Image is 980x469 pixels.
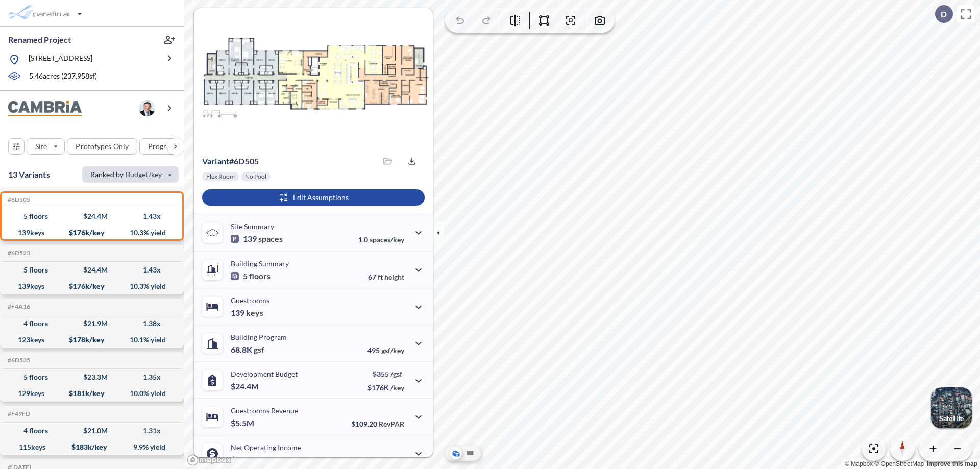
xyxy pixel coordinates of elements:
img: user logo [139,100,155,116]
p: 1.0 [358,235,404,244]
p: 68.8K [231,344,264,355]
p: Net Operating Income [231,443,301,452]
span: gsf [254,344,264,355]
p: Prototypes Only [76,141,129,152]
button: Aerial View [450,447,462,459]
button: Prototypes Only [67,138,137,155]
h5: Click to copy the code [6,357,30,364]
p: [STREET_ADDRESS] [29,53,92,66]
h5: Click to copy the code [6,303,30,310]
p: Building Program [231,333,287,341]
p: D [941,10,947,19]
p: $109.20 [351,419,404,428]
h5: Click to copy the code [6,250,30,257]
button: Site Plan [464,447,476,459]
p: 5 [231,271,271,281]
p: Satellite [939,414,964,423]
p: Development Budget [231,369,298,378]
span: Variant [202,156,229,166]
p: 139 [231,308,263,318]
span: /gsf [390,369,402,378]
span: spaces [258,234,283,244]
p: Flex Room [206,172,235,181]
p: 67 [368,273,404,281]
span: height [384,273,404,281]
span: margin [382,456,404,465]
button: Ranked by Budget/key [82,166,179,183]
p: Site Summary [231,222,274,231]
p: Program [148,141,177,152]
p: Site [35,141,47,152]
p: 45.0% [361,456,404,465]
img: BrandImage [8,101,82,116]
img: Switcher Image [931,387,972,428]
p: $355 [367,369,404,378]
span: keys [246,308,263,318]
h5: Click to copy the code [6,410,30,417]
p: $176K [367,383,404,392]
p: Renamed Project [8,34,71,45]
button: Edit Assumptions [202,189,425,206]
h5: Click to copy the code [6,196,30,203]
p: 13 Variants [8,168,50,181]
p: Guestrooms [231,296,269,305]
p: 139 [231,234,283,244]
p: $2.5M [231,455,256,465]
span: spaces/key [370,235,404,244]
span: /key [390,383,404,392]
span: gsf/key [381,346,404,355]
button: Site [27,138,65,155]
a: Improve this map [927,460,977,467]
span: floors [249,271,271,281]
span: RevPAR [379,419,404,428]
p: Edit Assumptions [293,192,349,203]
p: No Pool [245,172,266,181]
button: Program [139,138,194,155]
p: # 6d505 [202,156,259,166]
a: OpenStreetMap [874,460,924,467]
p: 495 [367,346,404,355]
span: ft [378,273,383,281]
p: Guestrooms Revenue [231,406,298,415]
p: Building Summary [231,259,289,268]
p: 5.46 acres ( 237,958 sf) [29,71,97,82]
button: Switcher ImageSatellite [931,387,972,428]
a: Mapbox homepage [187,454,232,466]
a: Mapbox [845,460,873,467]
p: $24.4M [231,381,260,391]
p: $5.5M [231,418,256,428]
